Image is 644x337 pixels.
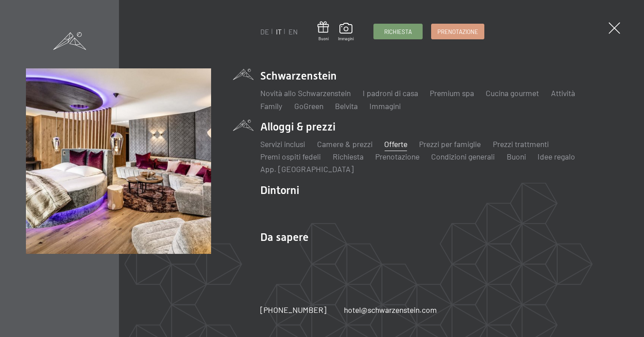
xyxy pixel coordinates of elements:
[260,305,326,315] span: [PHONE_NUMBER]
[432,24,484,39] a: Prenotazione
[338,23,354,42] a: Immagini
[538,152,575,161] a: Idee regalo
[317,139,373,149] a: Camere & prezzi
[384,28,412,36] span: Richiesta
[551,88,575,98] a: Attività
[430,88,474,98] a: Premium spa
[333,152,364,161] a: Richiesta
[260,27,269,36] a: DE
[260,304,326,316] a: [PHONE_NUMBER]
[335,101,358,111] a: Belvita
[369,101,401,111] a: Immagini
[431,152,495,161] a: Condizioni generali
[260,101,282,111] a: Family
[260,164,354,174] a: App. [GEOGRAPHIC_DATA]
[375,152,419,161] a: Prenotazione
[344,304,437,316] a: hotel@schwarzenstein.com
[288,27,298,36] a: EN
[338,36,354,42] span: Immagini
[363,88,418,98] a: I padroni di casa
[493,139,549,149] a: Prezzi trattmenti
[260,152,321,161] a: Premi ospiti fedeli
[318,21,329,42] a: Buoni
[318,36,329,42] span: Buoni
[374,24,422,39] a: Richiesta
[260,88,351,98] a: Novità allo Schwarzenstein
[419,139,481,149] a: Prezzi per famiglie
[260,139,305,149] a: Servizi inclusi
[294,101,323,111] a: GoGreen
[276,27,282,36] a: IT
[384,139,407,149] a: Offerte
[437,28,478,36] span: Prenotazione
[507,152,526,161] a: Buoni
[486,88,539,98] a: Cucina gourmet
